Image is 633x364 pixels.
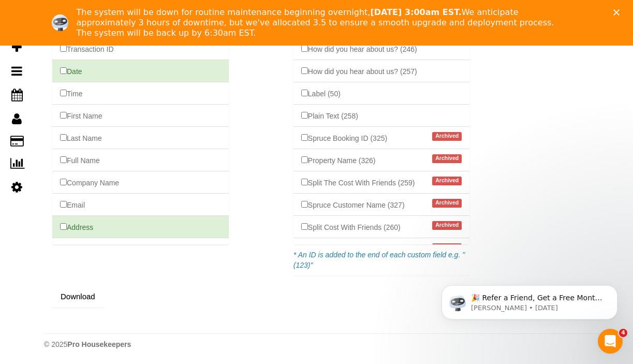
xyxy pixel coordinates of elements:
li: Spruce Customer Name (327) [293,193,470,216]
img: Profile image for Ellie [52,14,68,31]
li: First Name [52,104,229,127]
li: How did you hear about us? (246) [293,37,470,60]
strong: Pro Housekeepers [67,340,131,348]
li: Time [52,82,229,105]
iframe: Intercom notifications message [426,264,633,336]
li: Label (50) [293,82,470,105]
li: Split Cost With Friends (260) [293,215,470,238]
li: Date [52,60,229,82]
span: 4 [619,329,627,337]
li: How did you hear about us? (257) [293,60,470,82]
iframe: Intercom live chat [598,329,623,354]
li: City [52,238,229,260]
li: Address [52,215,229,238]
em: * An ID is added to the end of each custom field e.g. "(123)" [293,251,465,269]
span: Archived [432,243,462,252]
li: Property Name (326) [293,149,470,171]
span: Archived [432,221,462,230]
div: The system will be down for routine maintenance beginning overnight, We anticipate approximately ... [77,7,565,38]
div: © 2025 [44,339,623,350]
li: Transaction ID [52,37,229,60]
li: Full Name [52,149,229,171]
li: Plain Text (258) [293,104,470,127]
li: Spruce Booking ID (325) [293,126,470,149]
div: Close [613,9,624,16]
li: Last Name [52,126,229,149]
span: Archived [432,199,462,208]
li: Spruce Job Frequency (328) [293,238,470,260]
li: Split The Cost With Friends (259) [293,171,470,194]
b: [DATE] 3:00am EST. [370,7,461,17]
span: Archived [432,132,462,141]
li: Company Name [52,171,229,194]
li: Email [52,193,229,216]
span: Archived [432,177,462,185]
span: Archived [432,154,462,163]
button: Download [52,286,104,308]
